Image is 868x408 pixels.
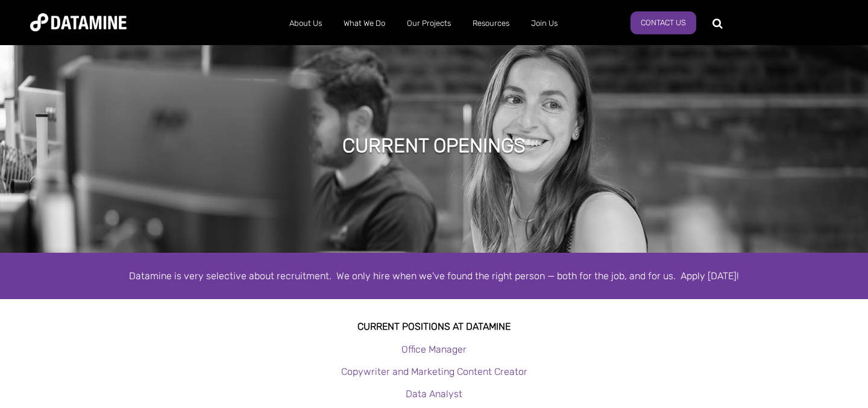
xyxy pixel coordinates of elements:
a: Resources [462,8,520,39]
a: Contact Us [631,11,696,34]
a: Copywriter and Marketing Content Creator [341,366,527,377]
a: Our Projects [396,8,462,39]
div: Datamine is very selective about recruitment. We only hire when we've found the right person — bo... [90,268,778,284]
a: About Us [278,8,333,39]
img: Datamine [30,13,127,31]
h1: Current Openings [342,132,526,159]
a: What We Do [333,8,396,39]
a: Join Us [520,8,568,39]
a: Data Analyst [406,388,462,400]
strong: Current Positions at datamine [357,321,511,332]
a: Office Manager [401,344,467,355]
